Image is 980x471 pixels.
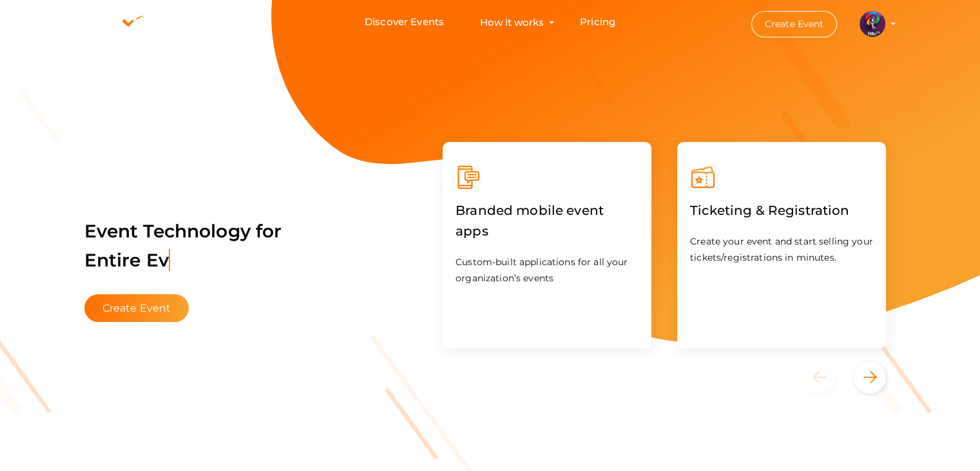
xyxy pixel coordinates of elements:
a: Branded mobile event apps [456,226,639,238]
button: Previous [803,361,851,394]
label: Ticketing & Registration [690,190,849,230]
button: Next [854,361,886,394]
img: 5BK8ZL5P_small.png [860,11,885,37]
button: How it works [476,10,548,34]
a: Discover Events [365,10,444,34]
button: Create Event [84,294,189,322]
span: Entire Ev [84,249,170,271]
a: Ticketing & Registration [690,205,849,217]
p: Custom-built applications for all your organization’s events [456,254,639,286]
label: Event Technology for [84,201,282,291]
a: Pricing [580,10,615,34]
button: Create Event [751,11,838,37]
label: Branded mobile event apps [456,190,639,251]
p: Create your event and start selling your tickets/registrations in minutes. [690,234,873,266]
